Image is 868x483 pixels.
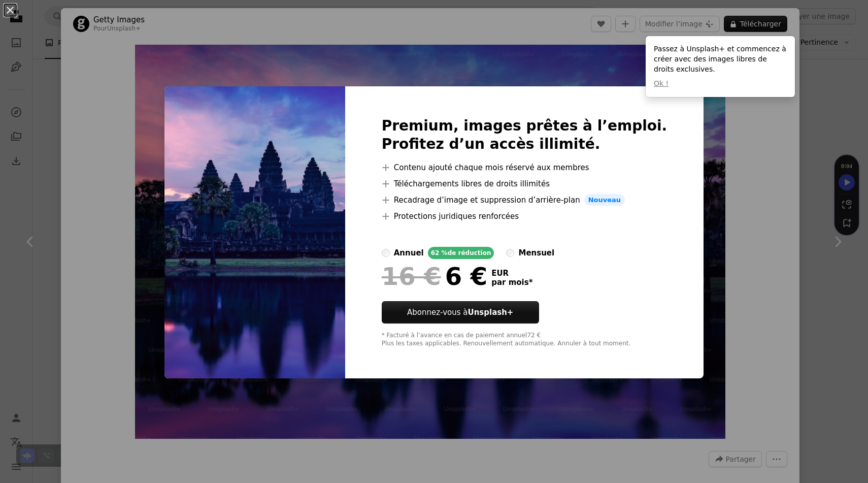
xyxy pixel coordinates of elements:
span: 16 € [382,263,441,289]
li: Contenu ajouté chaque mois réservé aux membres [382,162,667,174]
strong: Unsplash+ [468,308,513,317]
div: annuel [394,247,424,259]
span: EUR [491,269,532,278]
h2: Premium, images prêtes à l’emploi. Profitez d’un accès illimité. [382,117,667,153]
input: mensuel [506,249,514,257]
div: 62 % de réduction [428,247,494,259]
div: 6 € [382,263,487,289]
button: Abonnez-vous àUnsplash+ [382,301,539,324]
button: Ok ! [654,79,669,89]
div: * Facturé à l’avance en cas de paiement annuel 72 € Plus les taxes applicables. Renouvellement au... [382,332,667,348]
div: Passez à Unsplash+ et commencez à créer avec des images libres de droits exclusives. [646,36,795,97]
li: Protections juridiques renforcées [382,210,667,222]
img: premium_photo-1661963850090-cf5b2f556b4d [164,86,345,379]
li: Téléchargements libres de droits illimités [382,178,667,190]
span: Nouveau [584,194,625,206]
li: Recadrage d’image et suppression d’arrière-plan [382,194,667,206]
input: annuel62 %de réduction [382,249,390,257]
span: par mois * [491,278,532,287]
div: mensuel [518,247,554,259]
